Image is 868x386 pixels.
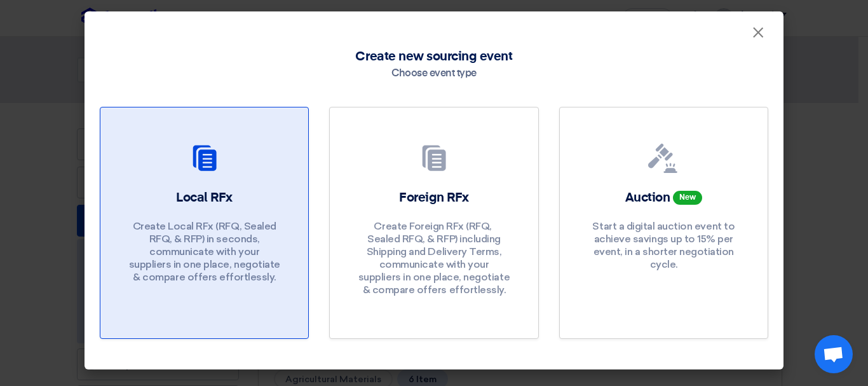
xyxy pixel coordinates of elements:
[358,220,510,296] font: Create Foreign RFx (RFQ, ​​Sealed RFQ, & RFP) including Shipping and Delivery Terms, communicate ...
[815,335,853,373] div: Open chat
[752,23,764,48] font: ×
[100,107,309,339] a: Local RFx Create Local RFx (RFQ, ​​Sealed RFQ, & RFP) in seconds, communicate with your suppliers...
[355,50,512,63] font: Create new sourcing event
[329,107,538,339] a: Foreign RFx Create Foreign RFx (RFQ, ​​Sealed RFQ, & RFP) including Shipping and Delivery Terms, ...
[679,194,696,202] font: New
[559,107,768,339] a: Auction New Start a digital auction event to achieve savings up to 15% per event, in a shorter ne...
[592,220,735,270] font: Start a digital auction event to achieve savings up to 15% per event, in a shorter negotiation cy...
[742,20,775,46] button: Close
[176,191,233,204] font: Local RFx
[625,191,670,204] font: Auction
[129,220,280,283] font: Create Local RFx (RFQ, ​​Sealed RFQ, & RFP) in seconds, communicate with your suppliers in one pl...
[391,69,477,79] font: Choose event type
[399,191,469,204] font: Foreign RFx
